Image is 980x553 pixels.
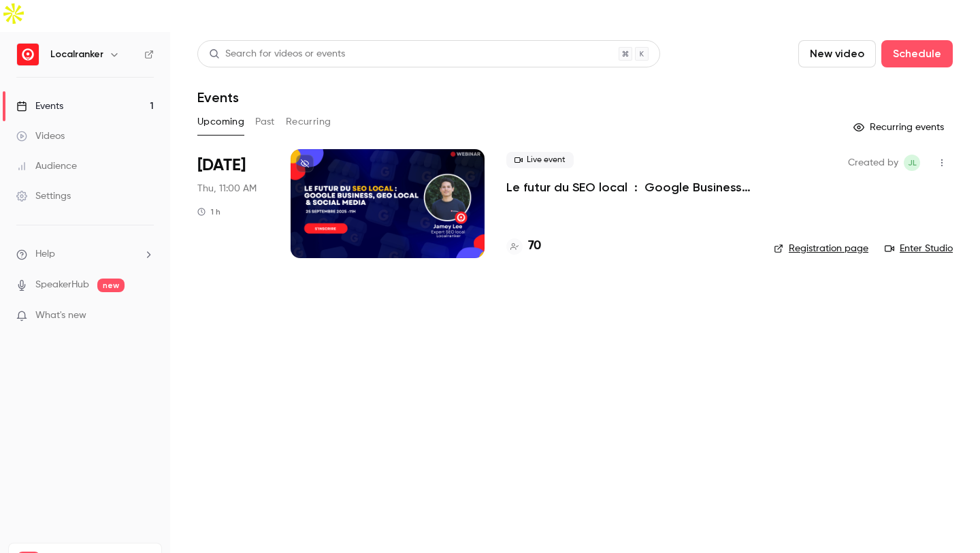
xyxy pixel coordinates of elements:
[847,116,953,138] button: Recurring events
[16,129,65,143] div: Videos
[197,182,257,195] span: Thu, 11:00 AM
[35,309,86,323] span: What's new
[16,159,77,173] div: Audience
[197,155,246,176] span: [DATE]
[506,237,541,255] a: 70
[16,99,63,113] div: Events
[774,242,868,255] a: Registration page
[506,179,752,195] a: Le futur du SEO local : Google Business Profile, GEO & Social media
[255,111,275,133] button: Past
[908,155,917,171] span: JL
[197,89,239,106] h1: Events
[506,152,574,168] span: Live event
[881,40,953,67] button: Schedule
[197,206,220,217] div: 1 h
[17,44,39,65] img: Localranker
[35,278,89,292] a: SpeakerHub
[97,279,125,292] span: new
[798,40,876,67] button: New video
[209,47,345,61] div: Search for videos or events
[50,48,103,61] h6: Localranker
[286,111,331,133] button: Recurring
[197,111,244,133] button: Upcoming
[904,155,920,171] span: Jamey Lee
[848,155,898,171] span: Created by
[16,247,154,262] li: help-dropdown-opener
[197,149,269,258] div: Sep 25 Thu, 11:00 AM (Europe/Paris)
[528,237,541,255] h4: 70
[16,189,71,203] div: Settings
[35,247,55,262] span: Help
[885,242,953,255] a: Enter Studio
